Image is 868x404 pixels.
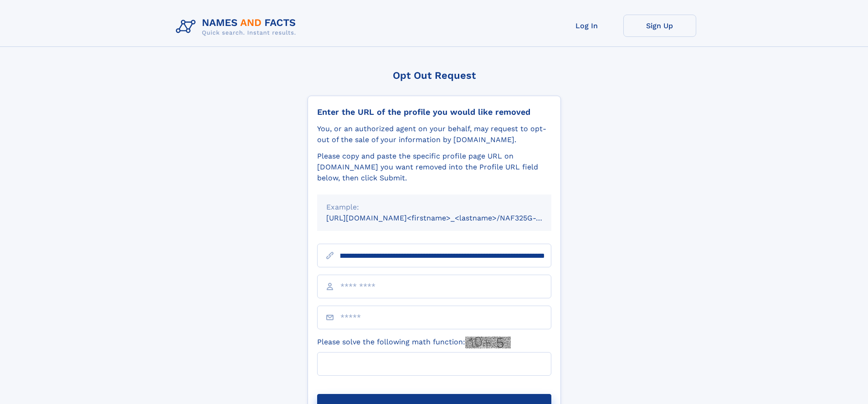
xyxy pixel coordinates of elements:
[623,15,696,37] a: Sign Up
[317,123,551,145] div: You, or an authorized agent on your behalf, may request to opt-out of the sale of your informatio...
[326,214,569,222] small: [URL][DOMAIN_NAME]<firstname>_<lastname>/NAF325G-xxxxxxxx
[308,70,561,81] div: Opt Out Request
[172,15,303,39] img: Logo Names and Facts
[550,15,623,37] a: Log In
[317,107,551,117] div: Enter the URL of the profile you would like removed
[317,151,551,184] div: Please copy and paste the specific profile page URL on [DOMAIN_NAME] you want removed into the Pr...
[317,337,511,348] label: Please solve the following math function:
[326,202,542,213] div: Example:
